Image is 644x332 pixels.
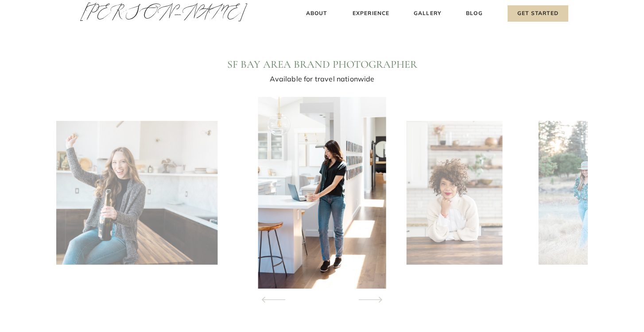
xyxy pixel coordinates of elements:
a: Experience [351,9,391,18]
img: Woman walking in a Marin county field with her head looking down as she is walking. [539,121,634,265]
a: Get Started [508,5,568,22]
a: Gallery [413,9,442,18]
h3: SF Bay Area Brand Photographer [131,58,514,70]
a: Blog [464,9,485,18]
img: Interior Designer standing in kitchen working on her laptop [258,97,386,289]
h3: Available for travel nationwide [169,73,475,85]
img: Woman wearing white and red lipstick leaning against a counter in a kitchen in San Francisco. [406,121,502,265]
img: Woman sitting on top of the counter in the kitchen in an urban loft popping champagne [2,121,217,265]
a: About [303,9,330,18]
